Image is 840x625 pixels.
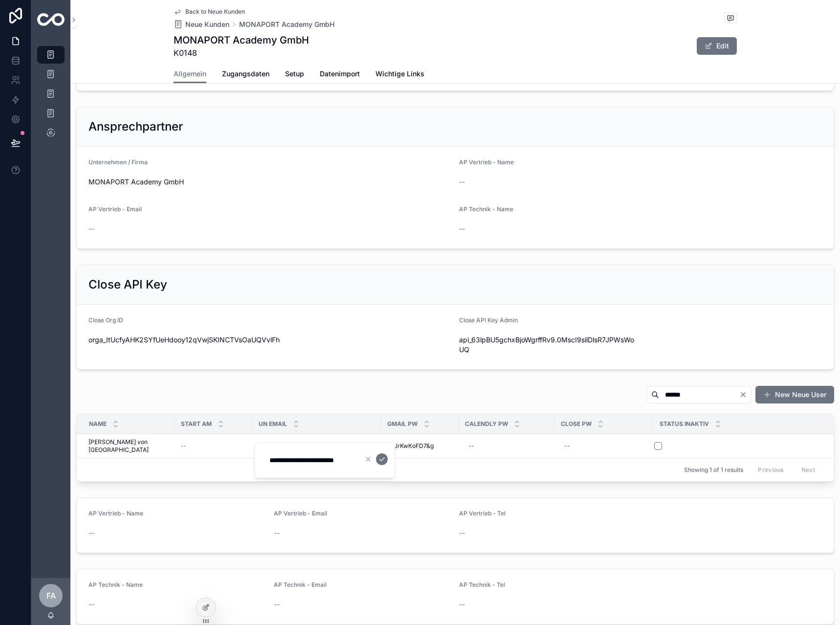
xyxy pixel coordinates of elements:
span: AP Technik - Name [459,205,513,213]
span: -- [180,442,186,450]
a: Allgemein [174,65,206,84]
span: Close Org ID [88,316,123,324]
a: [PERSON_NAME] von [GEOGRAPHIC_DATA] [88,438,169,454]
span: -- [88,528,94,538]
span: Wichtige Links [376,69,424,79]
button: Edit [697,37,737,55]
span: Unternehmen / Firma [88,158,148,166]
span: MONAPORT Academy GmbH [88,177,451,187]
span: AP Technik - Tel [459,581,505,588]
span: Gmail Pw [387,420,418,428]
span: -- [274,528,280,538]
a: dJrKwKoFD7&g [387,438,453,454]
a: Back to Neue Kunden [174,8,245,16]
span: Datenimport [320,69,360,79]
span: Zugangsdaten [222,69,269,79]
a: Zugangsdaten [222,65,269,85]
a: Neue Kunden [174,20,229,29]
a: Wichtige Links [376,65,424,85]
h1: MONAPORT Academy GmbH [174,33,309,47]
span: Showing 1 of 1 results [684,466,743,474]
span: -- [459,224,465,234]
span: K0148 [174,47,309,59]
span: Setup [285,69,304,79]
span: AP Vertrieb - Email [88,205,142,213]
span: -- [274,600,280,609]
span: -- [88,600,94,609]
span: Start am [181,420,212,428]
span: api_63lpBU5gchxBjoWgrffRv9.0MscI9silDlsR7JPWsWoUQ [459,335,637,355]
span: -- [459,177,465,187]
a: [PERSON_NAME][EMAIL_ADDRESS][DOMAIN_NAME] [258,438,375,454]
span: AP Vertrieb - Name [459,158,514,166]
span: AP Technik - Name [88,581,143,588]
a: -- [560,438,647,454]
a: -- [180,442,246,450]
div: -- [468,442,474,450]
span: AP Vertrieb - Name [88,510,143,517]
span: orga_ItUcfyAHK2SYfUeHdooy12qVwjSKINCTVsOaUQVvlFh [88,335,451,345]
span: AP Vertrieb - Email [274,510,327,517]
a: Setup [285,65,304,85]
span: Status Inaktiv [660,420,709,428]
span: Close Pw [561,420,592,428]
span: -- [459,600,465,609]
span: dJrKwKoFD7&g [391,442,434,450]
span: Name [89,420,107,428]
button: Clear [739,391,751,399]
span: AP Vertrieb - Tel [459,510,506,517]
span: Close API Key Admin [459,316,518,324]
span: Back to Neue Kunden [185,8,245,16]
span: Allgemein [174,69,206,79]
button: New Neue User [755,386,834,403]
div: -- [564,442,570,450]
span: UN Email [259,420,287,428]
a: -- [464,438,549,454]
span: -- [459,528,465,538]
h2: Ansprechpartner [88,119,183,134]
h2: Close API Key [88,277,167,292]
span: Neue Kunden [185,20,229,29]
span: -- [88,224,94,234]
img: App logo [37,13,65,26]
span: AP Technik - Email [274,581,327,588]
span: Calendly Pw [465,420,508,428]
div: scrollable content [31,39,70,155]
a: Datenimport [320,65,360,85]
span: FA [46,590,56,602]
a: MONAPORT Academy GmbH [239,20,334,29]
